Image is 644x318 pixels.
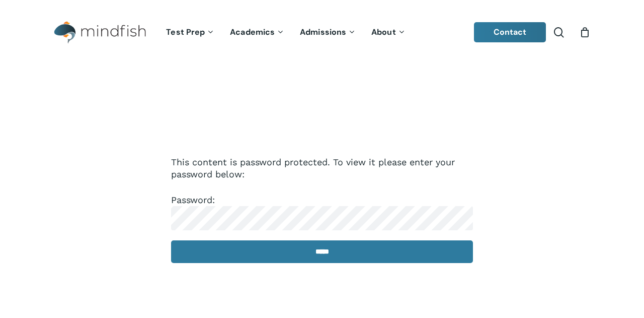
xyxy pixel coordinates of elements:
[364,28,414,37] a: About
[166,27,205,37] span: Test Prep
[474,22,546,42] a: Contact
[171,206,473,230] input: Password:
[171,195,473,223] label: Password:
[230,27,275,37] span: Academics
[292,28,364,37] a: Admissions
[371,27,396,37] span: About
[171,156,473,194] p: This content is password protected. To view it please enter your password below:
[494,27,527,37] span: Contact
[158,28,222,37] a: Test Prep
[158,14,413,51] nav: Main Menu
[300,27,346,37] span: Admissions
[222,28,292,37] a: Academics
[40,14,604,51] header: Main Menu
